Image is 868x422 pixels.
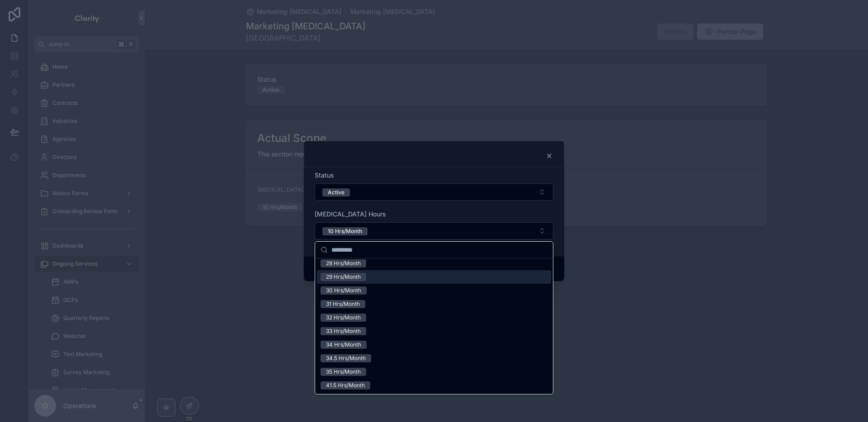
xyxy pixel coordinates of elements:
div: 35 Hrs/Month [326,368,361,376]
div: 41.5 Hrs/Month [326,381,365,389]
div: 10 Hrs/Month [328,227,362,235]
div: 32 Hrs/Month [326,314,361,322]
div: 31 Hrs/Month [326,300,360,308]
div: 30 Hrs/Month [326,286,361,295]
div: 33 Hrs/Month [326,327,361,335]
span: [MEDICAL_DATA] Hours [315,210,386,218]
div: Suggestions [315,258,553,394]
div: 34 Hrs/Month [326,341,361,349]
div: 34.5 Hrs/Month [326,354,366,362]
div: 29 Hrs/Month [326,273,361,281]
div: 28 Hrs/Month [326,259,361,267]
div: Active [328,188,344,197]
span: Status [315,171,334,179]
button: Select Button [315,222,553,239]
button: Select Button [315,183,553,201]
